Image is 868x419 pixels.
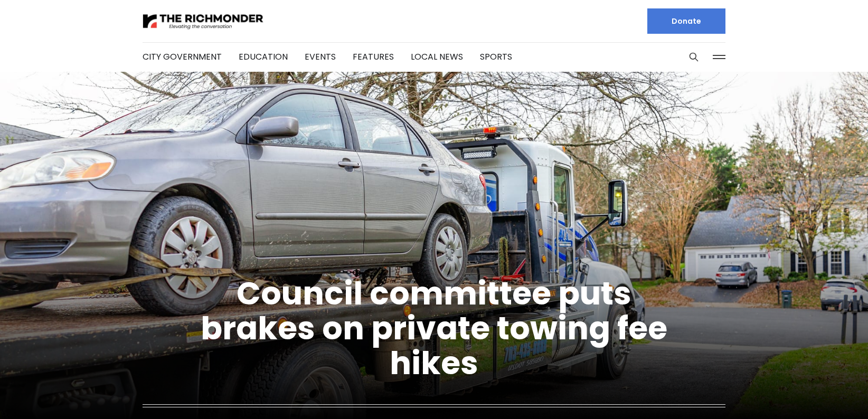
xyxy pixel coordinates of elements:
[305,51,336,63] a: Events
[143,12,264,31] img: The Richmonder
[143,51,222,63] a: City Government
[239,51,288,63] a: Education
[353,51,394,63] a: Features
[411,51,463,63] a: Local News
[480,51,512,63] a: Sports
[201,271,667,385] a: Council committee puts brakes on private towing fee hikes
[647,8,725,34] a: Donate
[686,49,702,65] button: Search this site
[778,367,868,419] iframe: portal-trigger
